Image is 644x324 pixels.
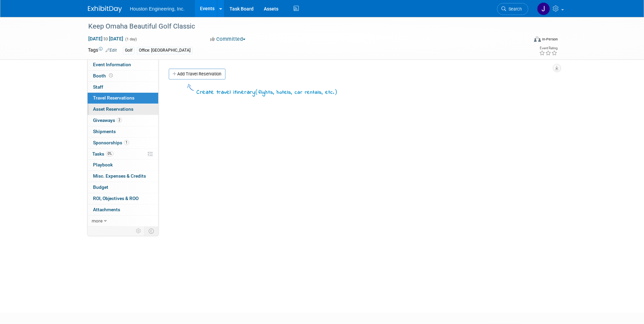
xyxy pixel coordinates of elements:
a: Attachments [88,204,158,215]
div: Golf [123,47,134,54]
a: Booth [88,71,158,82]
span: Booth not reserved yet [108,73,114,78]
span: Booth [93,73,114,78]
span: 2 [117,118,122,123]
span: 0% [106,151,113,156]
div: In-Person [542,37,558,42]
span: ROI, Objectives & ROO [93,196,139,201]
a: more [88,216,158,227]
div: Event Format [488,35,558,46]
a: Sponsorships1 [88,138,158,148]
td: Tags [88,47,117,54]
span: Event Information [93,62,131,67]
span: Travel Reservations [93,95,134,101]
div: Office: [GEOGRAPHIC_DATA] [137,47,192,54]
span: more [92,218,103,223]
a: Asset Reservations [88,104,158,115]
span: Attachments [93,207,120,212]
div: Event Rating [539,47,557,50]
span: [DATE] [DATE] [88,36,124,42]
span: 1 [124,140,129,145]
span: Sponsorships [93,140,129,145]
a: Giveaways2 [88,115,158,126]
span: Asset Reservations [93,106,133,112]
a: Travel Reservations [88,93,158,104]
span: Misc. Expenses & Credits [93,173,146,179]
span: Tasks [92,151,113,157]
img: ExhibitDay [88,6,122,13]
span: Houston Engineering, Inc. [130,6,185,12]
a: Playbook [88,160,158,170]
a: Shipments [88,126,158,137]
span: (1 day) [125,37,137,41]
a: Search [497,3,528,15]
a: Edit [106,48,117,53]
a: Tasks0% [88,149,158,160]
span: flights, hotels, car rentals, etc. [258,89,334,96]
td: Toggle Event Tabs [144,227,158,235]
a: Staff [88,82,158,93]
img: Format-Inperson.png [534,36,541,42]
span: Budget [93,184,108,190]
span: ) [334,88,337,95]
a: ROI, Objectives & ROO [88,193,158,204]
span: ( [255,88,258,95]
div: Keep Omaha Beautiful Golf Classic [86,20,518,33]
span: to [103,36,109,41]
span: Playbook [93,162,113,167]
span: Shipments [93,129,116,134]
a: Budget [88,182,158,193]
img: Jessica Lambrecht [537,2,550,15]
a: Misc. Expenses & Credits [88,171,158,182]
div: Create travel itinerary [197,88,337,97]
a: Add Travel Reservation [169,69,225,79]
a: Event Information [88,59,158,70]
button: Committed [208,36,248,43]
span: Giveaways [93,118,122,123]
td: Personalize Event Tab Strip [133,227,145,235]
span: Staff [93,84,103,90]
span: Search [506,6,522,12]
